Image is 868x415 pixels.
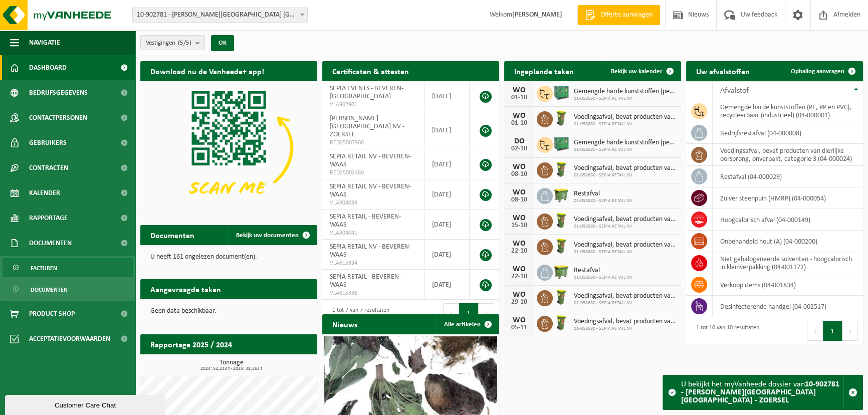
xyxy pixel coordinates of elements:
[713,274,863,296] td: verkoop items (04-001834)
[509,86,529,94] div: WO
[603,61,680,81] a: Bekijk uw kalender
[29,55,67,80] span: Dashboard
[236,232,299,239] span: Bekijk uw documenten
[553,212,570,229] img: WB-0060-HPE-GN-50
[322,61,419,81] h2: Certificaten & attesten
[713,144,863,166] td: voedingsafval, bevat producten van dierlijke oorsprong, onverpakt, categorie 3 (04-000024)
[509,324,529,331] div: 05-11
[574,292,676,300] span: Voedingsafval, bevat producten van dierlijke oorsprong, onverpakt, categorie 3
[574,190,632,198] span: Restafval
[553,84,570,101] img: PB-HB-1400-HPE-GN-01
[3,280,133,299] a: Documenten
[574,275,632,281] span: 01-058680 - SEPIA RETAIL NV
[509,120,529,127] div: 01-10
[145,366,317,371] span: 2024: 52,233 t - 2025: 38,363 t
[574,241,676,249] span: Voedingsafval, bevat producten van dierlijke oorsprong, onverpakt, categorie 3
[330,115,404,138] span: [PERSON_NAME][GEOGRAPHIC_DATA] NV - ZOERSEL
[29,30,60,55] span: Navigatie
[3,258,133,277] a: Facturen
[330,169,416,177] span: RED25002460
[29,180,60,205] span: Kalender
[146,36,191,51] span: Vestigingen
[681,380,839,404] strong: 10-902781 - [PERSON_NAME][GEOGRAPHIC_DATA] [GEOGRAPHIC_DATA] - ZOERSEL
[509,112,529,120] div: WO
[424,111,470,149] td: [DATE]
[553,186,570,203] img: WB-1100-HPE-GN-50
[574,216,676,224] span: Voedingsafval, bevat producten van dierlijke oorsprong, onverpakt, categorie 3
[29,205,68,231] span: Rapportage
[509,273,529,280] div: 22-10
[424,210,470,240] td: [DATE]
[553,289,570,306] img: WB-0060-HPE-GN-50
[574,198,632,204] span: 01-058680 - SEPIA RETAIL NV
[424,81,470,111] td: [DATE]
[140,279,231,299] h2: Aangevraagde taken
[509,291,529,299] div: WO
[807,321,823,341] button: Previous
[459,303,479,323] button: 1
[330,213,401,229] span: SEPIA RETAIL - BEVEREN-WAAS
[330,85,403,100] span: SEPIA EVENTS - BEVEREN-[GEOGRAPHIC_DATA]
[713,122,863,144] td: bedrijfsrestafval (04-000008)
[140,81,317,214] img: Download de VHEPlus App
[31,280,68,299] span: Documenten
[574,147,676,153] span: 01-058680 - SEPIA RETAIL NV
[330,199,416,207] span: VLA904039
[713,166,863,187] td: restafval (04-000029)
[443,303,459,323] button: Previous
[29,130,67,155] span: Gebruikers
[211,35,234,51] button: OK
[140,61,274,81] h2: Download nu de Vanheede+ app!
[330,229,416,237] span: VLA904041
[577,5,660,25] a: Offerte aanvragen
[330,289,416,297] span: VLA615336
[713,100,863,122] td: gemengde harde kunststoffen (PE, PP en PVC), recycleerbaar (industrieel) (04-000001)
[436,314,498,334] a: Alle artikelen
[713,252,863,274] td: niet gehalogeneerde solventen - hoogcalorisch in kleinverpakking (04-001172)
[509,265,529,273] div: WO
[31,259,57,278] span: Facturen
[509,188,529,196] div: WO
[691,320,759,342] div: 1 tot 10 van 10 resultaten
[29,80,88,105] span: Bedrijfsgegevens
[509,171,529,178] div: 08-10
[574,113,676,121] span: Voedingsafval, bevat producten van dierlijke oorsprong, onverpakt, categorie 3
[29,155,68,180] span: Contracten
[330,183,411,198] span: SEPIA RETAIL NV - BEVEREN-WAAS
[5,393,167,415] iframe: chat widget
[713,231,863,252] td: onbehandeld hout (A) (04-000200)
[140,225,204,245] h2: Documenten
[553,238,570,255] img: WB-0060-HPE-GN-50
[140,35,205,50] button: Vestigingen(5/5)
[132,8,308,23] span: 10-902781 - STACI BELGIUM NV - ZOERSEL
[574,318,676,326] span: Voedingsafval, bevat producten van dierlijke oorsprong, onverpakt, categorie 3
[509,145,529,152] div: 02-10
[330,153,411,168] span: SEPIA RETAIL NV - BEVEREN-WAAS
[424,240,470,270] td: [DATE]
[330,259,416,267] span: VLA615334
[553,263,570,280] img: WB-1100-HPE-GN-50
[228,225,316,245] a: Bekijk uw documenten
[29,105,87,130] span: Contactpersonen
[574,88,676,96] span: Gemengde harde kunststoffen (pe, pp en pvc), recycleerbaar (industrieel)
[145,359,317,371] h3: Tonnage
[509,316,529,324] div: WO
[553,314,570,331] img: WB-0060-HPE-GN-50
[842,321,858,341] button: Next
[509,214,529,222] div: WO
[574,172,676,178] span: 01-058680 - SEPIA RETAIL NV
[509,248,529,255] div: 22-10
[574,326,676,332] span: 01-058680 - SEPIA RETAIL NV
[509,240,529,248] div: WO
[330,139,416,147] span: RED25007900
[29,301,75,326] span: Product Shop
[504,61,584,81] h2: Ingeplande taken
[424,149,470,179] td: [DATE]
[574,96,676,102] span: 01-058680 - SEPIA RETAIL NV
[574,139,676,147] span: Gemengde harde kunststoffen (pe, pp en pvc), recycleerbaar (industrieel)
[791,68,844,75] span: Ophaling aanvragen
[29,326,110,351] span: Acceptatievoorwaarden
[720,87,749,95] span: Afvalstof
[574,249,676,255] span: 01-058680 - SEPIA RETAIL NV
